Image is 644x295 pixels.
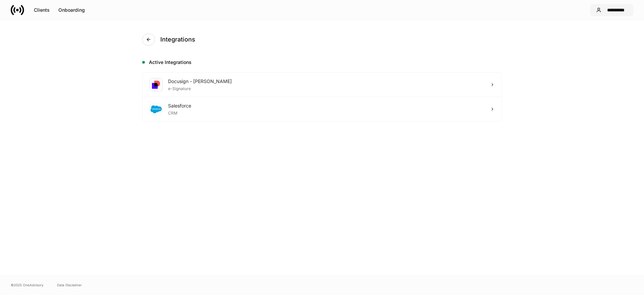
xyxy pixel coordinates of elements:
div: Onboarding [58,8,85,12]
div: Salesforce [168,102,191,109]
button: Clients [30,5,54,15]
a: Data Disclaimer [57,282,82,288]
div: e-Signature [168,85,232,91]
h5: Active Integrations [149,59,502,66]
span: © 2025 OneAdvisory [11,282,44,288]
button: Onboarding [54,5,89,15]
div: Docusign - [PERSON_NAME] [168,78,232,85]
div: CRM [168,109,191,116]
h4: Integrations [160,35,195,44]
div: Clients [34,8,50,12]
